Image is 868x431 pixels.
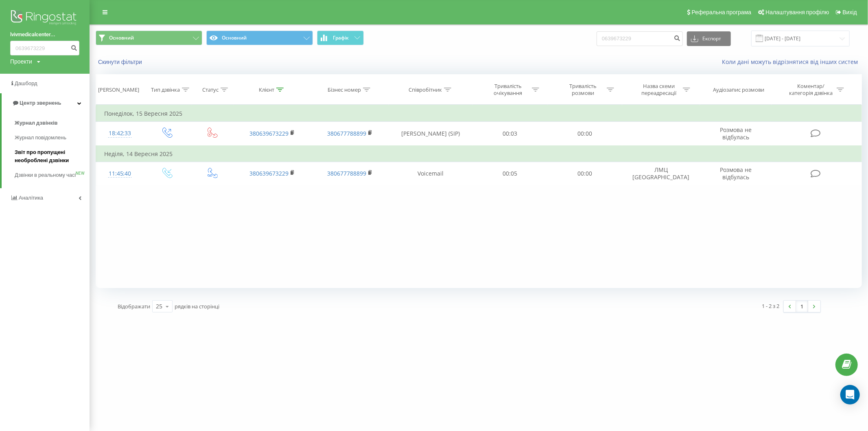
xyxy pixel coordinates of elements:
[15,134,66,142] span: Журнал повідомлень
[409,86,442,93] div: Співробітник
[156,302,162,310] div: 25
[637,83,681,97] div: Назва схеми переадресації
[843,9,857,15] span: Вихід
[547,162,622,185] td: 00:00
[762,302,780,310] div: 1 - 2 з 2
[720,166,752,181] span: Розмова не відбулась
[547,122,622,146] td: 00:00
[692,9,752,15] span: Реферальна програма
[15,148,85,165] span: Звіт про пропущені необроблені дзвінки
[473,162,548,185] td: 00:05
[722,58,862,66] a: Коли дані можуть відрізнятися вiд інших систем
[328,86,361,93] div: Бізнес номер
[317,31,364,45] button: Графік
[622,162,700,185] td: ЛМЦ [GEOGRAPHIC_DATA]
[96,106,862,122] td: Понеділок, 15 Вересня 2025
[687,31,731,46] button: Експорт
[96,146,862,162] td: Неділя, 14 Вересня 2025
[259,86,274,93] div: Клієнт
[10,57,32,66] div: Проекти
[202,86,219,93] div: Статус
[327,130,366,137] a: 380677788899
[249,130,289,137] a: 380639673229
[486,83,530,97] div: Тривалість очікування
[389,122,473,146] td: [PERSON_NAME] (SIP)
[96,58,146,66] button: Скинути фільтри
[109,35,134,41] span: Основний
[787,83,835,97] div: Коментар/категорія дзвінка
[713,86,764,93] div: Аудіозапис розмови
[249,169,289,177] a: 380639673229
[720,126,752,141] span: Розмова не відбулась
[10,31,79,39] a: lvivmedicalcenter...
[333,35,349,41] span: Графік
[389,162,473,185] td: Voicemail
[15,168,90,183] a: Дзвінки в реальному часіNEW
[561,83,605,97] div: Тривалість розмови
[104,125,136,141] div: 18:42:33
[104,166,136,182] div: 11:45:40
[840,385,860,405] div: Open Intercom Messenger
[15,80,37,86] span: Дашборд
[15,171,76,179] span: Дзвінки в реальному часі
[327,169,366,177] a: 380677788899
[151,86,180,93] div: Тип дзвінка
[118,303,150,310] span: Відображати
[796,301,808,312] a: 1
[96,31,202,45] button: Основний
[2,93,90,113] a: Центр звернень
[19,195,43,201] span: Аналiтика
[15,130,90,145] a: Журнал повідомлень
[10,8,79,29] img: Ringostat logo
[765,9,829,15] span: Налаштування профілю
[10,41,79,55] input: Пошук за номером
[98,86,139,93] div: [PERSON_NAME]
[175,303,219,310] span: рядків на сторінці
[15,145,90,168] a: Звіт про пропущені необроблені дзвінки
[15,119,58,127] span: Журнал дзвінків
[597,31,683,46] input: Пошук за номером
[206,31,313,45] button: Основний
[473,122,548,146] td: 00:03
[15,116,90,130] a: Журнал дзвінків
[20,100,61,106] span: Центр звернень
